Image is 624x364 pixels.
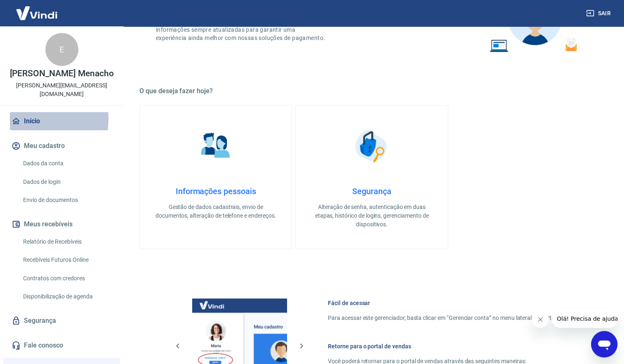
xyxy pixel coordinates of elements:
[10,112,113,130] a: Início
[10,69,114,78] p: [PERSON_NAME] Menacho
[309,203,434,229] p: Alteração de senha, autenticação em duas etapas, histórico de logins, gerenciamento de dispositivos.
[139,87,604,95] h5: O que deseja fazer hoje?
[309,186,434,196] h4: Segurança
[20,288,113,305] a: Disponibilização de agenda
[552,310,617,328] iframe: Mensagem da empresa
[10,137,113,155] button: Meu cadastro
[20,192,113,209] a: Envio de documentos
[5,6,69,12] span: Olá! Precisa de ajuda?
[153,203,278,220] p: Gestão de dados cadastrais, envio de documentos, alteração de telefone e endereços.
[153,186,278,196] h4: Informações pessoais
[591,331,617,357] iframe: Botão para abrir a janela de mensagens
[10,336,113,355] a: Fale conosco
[139,105,292,249] a: Informações pessoaisInformações pessoaisGestão de dados cadastrais, envio de documentos, alteraçã...
[45,33,78,66] div: E
[328,314,584,322] p: Para acessar este gerenciador, basta clicar em “Gerenciar conta” no menu lateral do portal de ven...
[10,312,113,330] a: Segurança
[7,81,117,99] p: [PERSON_NAME][EMAIL_ADDRESS][DOMAIN_NAME]
[328,342,584,350] h6: Retorne para o portal de vendas
[351,125,392,167] img: Segurança
[20,155,113,172] a: Dados da conta
[584,6,614,21] button: Sair
[295,105,448,249] a: SegurançaSegurançaAlteração de senha, autenticação em duas etapas, histórico de logins, gerenciam...
[328,299,584,307] h6: Fácil de acessar
[532,311,549,328] iframe: Fechar mensagem
[195,125,236,167] img: Informações pessoais
[10,0,64,26] img: Vindi
[20,233,113,250] a: Relatório de Recebíveis
[10,215,113,233] button: Meus recebíveis
[20,251,113,268] a: Recebíveis Futuros Online
[20,174,113,190] a: Dados de login
[20,270,113,287] a: Contratos com credores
